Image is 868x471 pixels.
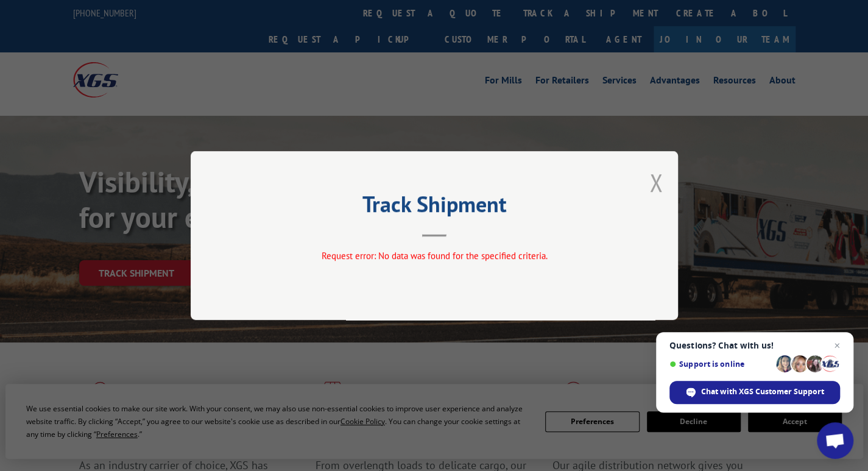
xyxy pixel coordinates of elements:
button: Close modal [649,166,663,199]
span: Chat with XGS Customer Support [701,386,824,397]
h2: Track Shipment [252,196,617,219]
span: Support is online [669,359,772,369]
div: Open chat [817,422,853,459]
span: Request error: No data was found for the specified criteria. [321,250,547,261]
span: Close chat [830,338,844,353]
div: Chat with XGS Customer Support [669,381,840,404]
span: Questions? Chat with us! [669,341,840,350]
